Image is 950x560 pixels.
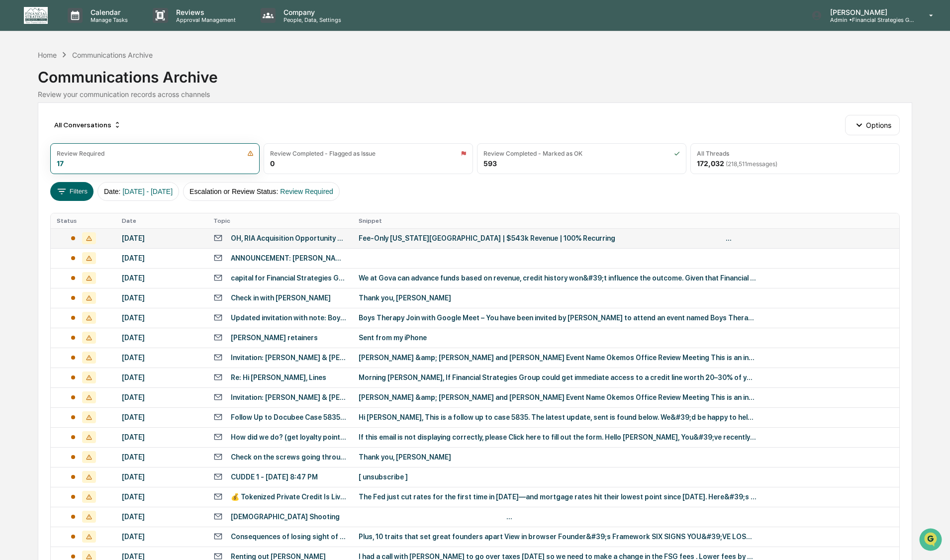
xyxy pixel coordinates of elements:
[154,108,181,120] button: See all
[20,163,28,171] img: 1746055101610-c473b297-6a78-478c-a979-82029cc54cd1
[122,533,201,541] div: [DATE]
[88,135,108,143] span: [DATE]
[359,493,757,501] div: The Fed just cut rates for the first time in [DATE]—and mortgage rates hit their lowest point sin...
[31,162,81,170] span: [PERSON_NAME]
[359,393,757,401] div: [PERSON_NAME] &amp; [PERSON_NAME] and [PERSON_NAME] Event Name Okemos Office Review Meeting This ...
[231,533,347,541] div: Consequences of losing sight of your purpose
[231,513,340,521] div: [DEMOGRAPHIC_DATA] Shooting
[20,222,63,232] span: Data Lookup
[82,203,123,213] span: Attestations
[168,16,241,23] p: Approval Management
[168,8,241,16] p: Reviews
[10,153,26,169] img: Jack Rasmussen
[822,16,915,23] p: Admin • Financial Strategies Group (FSG)
[38,90,912,98] div: Review your communication records across channels
[10,21,181,37] p: How can we help?
[122,513,201,521] div: [DATE]
[247,150,254,157] img: icon
[38,60,912,86] div: Communications Archive
[122,473,201,481] div: [DATE]
[231,334,318,342] div: [PERSON_NAME] retainers
[231,473,318,481] div: CUDDE 1 - [DATE] 8:47 PM
[231,314,347,322] div: Updated invitation with note: Boys Therapy @ Weekly from 3:30pm to 4:30pm [DATE] from [DATE] to [...
[122,234,201,242] div: [DATE]
[359,533,757,541] div: Plus, 10 traits that set great founders apart View in browser Founder&#39;s Framework SIX SIGNS Y...
[122,294,201,302] div: [DATE]
[68,199,127,217] a: 🗄️Attestations
[353,213,899,228] th: Snippet
[359,473,757,481] div: [ unsubscribe ]
[183,182,340,201] button: Escalation or Review Status:Review Required
[72,51,153,59] div: Communications Archive
[83,162,86,170] span: •
[45,86,141,94] div: We're offline, we'll be back soon
[169,79,181,91] button: Start new chat
[918,527,945,554] iframe: Open customer support
[122,334,201,342] div: [DATE]
[276,8,346,16] p: Company
[122,314,201,322] div: [DATE]
[122,354,201,362] div: [DATE]
[461,150,467,157] img: icon
[231,413,347,421] div: Follow Up to Docubee Case 5835 : Version of document template not updating?: WF discrepancy
[83,135,86,143] span: •
[6,199,68,217] a: 🖐️Preclearance
[122,433,201,441] div: [DATE]
[359,234,757,242] div: Fee-Only [US_STATE][GEOGRAPHIC_DATA] | $543k Revenue | 100% Recurring‌ ‌ ‌ ‌ ‌ ‌ ‌ ‌ ‌ ‌ ‌ ‌ ‌ ‌ ...
[359,354,757,362] div: [PERSON_NAME] &amp; [PERSON_NAME] and [PERSON_NAME] Event Name Okemos Office Review Meeting This ...
[359,254,757,262] div: ‌ ͏‌ ͏‌ ͏‌ ͏‌ ͏‌ ͏‌ ͏‌ ͏‌ ͏‌ ͏‌ ͏‌ ͏‌ ͏‌ ͏‌ ͏‌ ͏‌ ͏‌ ͏‌ ͏‌ ͏‌ ͏‌ ͏‌ ͏‌ ͏‌ ͏‌ ͏‌ ͏‌ ͏‌ ͏‌ ͏‌ ͏‌ ͏‌...
[231,493,347,501] div: 💰 Tokenized Private Credit Is Live — What [PERSON_NAME] Need to Know
[21,76,39,94] img: 8933085812038_c878075ebb4cc5468115_72.jpg
[10,110,67,118] div: Past conversations
[483,159,497,168] div: 593
[10,223,18,231] div: 🔎
[845,115,899,135] button: Options
[231,254,347,262] div: ANNOUNCEMENT: [PERSON_NAME] On Her Husband’s Mission
[122,453,201,461] div: [DATE]
[57,150,104,157] div: Review Required
[359,433,757,441] div: If this email is not displaying correctly, please Click here to fill out the form. Hello [PERSON_...
[122,393,201,401] div: [DATE]
[280,187,333,195] span: Review Required
[231,354,347,362] div: Invitation: [PERSON_NAME] & [PERSON_NAME] and [PERSON_NAME] @ [DATE] 11am - 12:30pm (EST) ([PERSO...
[72,204,80,212] div: 🗄️
[270,159,275,168] div: 0
[122,373,201,381] div: [DATE]
[116,213,207,228] th: Date
[359,314,757,322] div: Boys Therapy Join with Google Meet – You have been invited by [PERSON_NAME] to attend an event na...
[6,218,67,236] a: 🔎Data Lookup
[10,76,28,94] img: 1746055101610-c473b297-6a78-478c-a979-82029cc54cd1
[359,453,757,461] div: Thank you, [PERSON_NAME]
[231,294,331,302] div: Check in with [PERSON_NAME]
[231,373,326,381] div: Re: Hi [PERSON_NAME], Lines
[207,213,353,228] th: Topic
[38,51,57,59] div: Home
[122,493,201,501] div: [DATE]
[674,150,680,157] img: icon
[359,294,757,302] div: Thank you, [PERSON_NAME]
[20,136,28,144] img: 1746055101610-c473b297-6a78-478c-a979-82029cc54cd1
[88,162,108,170] span: [DATE]
[10,204,18,212] div: 🖐️
[83,16,133,23] p: Manage Tasks
[822,8,915,16] p: [PERSON_NAME]
[83,8,133,16] p: Calendar
[10,126,26,142] img: Jack Rasmussen
[231,453,347,461] div: Check on the screws going through wires in the boat
[483,150,582,157] div: Review Completed - Marked as OK
[45,76,163,86] div: Start new chat
[50,182,94,201] button: Filters
[359,334,757,342] div: Sent from my iPhone
[231,433,347,441] div: How did we do? (get loyalty points for feedback)
[122,413,201,421] div: [DATE]
[57,159,64,168] div: 17
[276,16,346,23] p: People, Data, Settings
[231,274,347,282] div: capital for Financial Strategies Group, Inc.
[359,413,757,421] div: Hi [PERSON_NAME], This is a follow up to case 5835. The latest update, sent is found below. We&#3...
[20,203,64,213] span: Preclearance
[24,7,48,24] img: logo
[31,135,81,143] span: [PERSON_NAME]
[99,247,120,254] span: Pylon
